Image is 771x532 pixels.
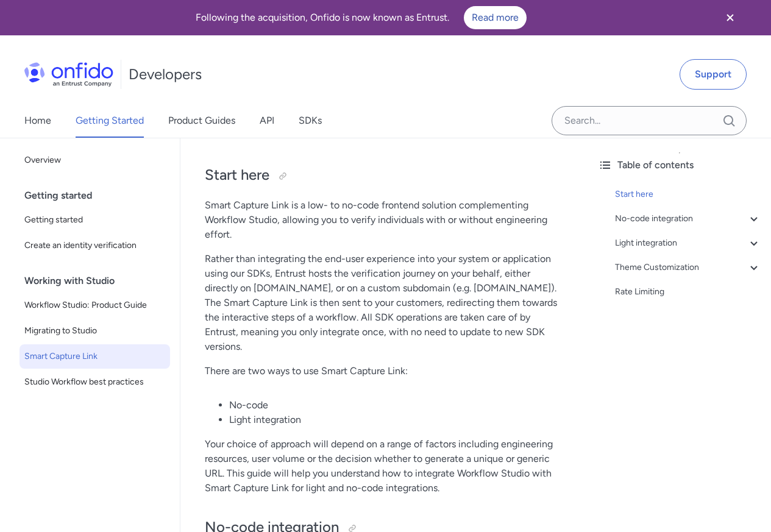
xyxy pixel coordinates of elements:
[15,6,708,29] div: Following the acquisition, Onfido is now known as Entrust.
[24,62,113,87] img: Onfido Logo
[205,364,564,378] p: There are two ways to use Smart Capture Link:
[615,285,761,299] a: Rate Limiting
[20,370,170,394] a: Studio Workflow best practices
[615,260,761,275] a: Theme Customization
[168,104,235,138] a: Product Guides
[598,158,761,172] div: Table of contents
[24,324,165,338] span: Migrating to Studio
[205,437,564,495] p: Your choice of approach will depend on a range of factors including engineering resources, user v...
[680,59,747,90] a: Support
[24,375,165,389] span: Studio Workflow best practices
[552,106,747,135] input: Onfido search input field
[76,104,144,138] a: Getting Started
[205,198,564,242] p: Smart Capture Link is a low- to no-code frontend solution complementing Workflow Studio, allowing...
[615,187,761,202] a: Start here
[723,10,737,25] svg: Close banner
[205,252,564,354] p: Rather than integrating the end-user experience into your system or application using our SDKs, E...
[229,398,564,413] li: No-code
[24,213,165,227] span: Getting started
[20,233,170,258] a: Create an identity verification
[20,293,170,317] a: Workflow Studio: Product Guide
[615,211,761,226] a: No-code integration
[20,319,170,343] a: Migrating to Studio
[24,104,51,138] a: Home
[615,236,761,250] a: Light integration
[260,104,274,138] a: API
[229,413,564,427] li: Light integration
[708,2,753,33] button: Close banner
[24,238,165,253] span: Create an identity verification
[129,65,202,84] h1: Developers
[24,269,175,293] div: Working with Studio
[24,349,165,364] span: Smart Capture Link
[205,165,564,186] h2: Start here
[464,6,527,29] a: Read more
[20,344,170,369] a: Smart Capture Link
[299,104,322,138] a: SDKs
[24,183,175,208] div: Getting started
[24,298,165,313] span: Workflow Studio: Product Guide
[20,208,170,232] a: Getting started
[24,153,165,168] span: Overview
[20,148,170,172] a: Overview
